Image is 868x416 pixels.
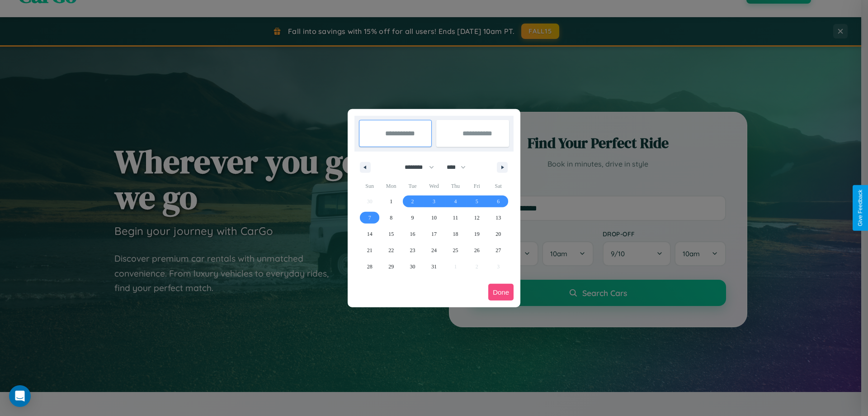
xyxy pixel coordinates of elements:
button: 23 [402,242,423,258]
button: 13 [488,210,509,226]
button: 28 [359,258,380,275]
span: Sat [488,179,509,193]
span: 19 [474,226,480,242]
div: Give Feedback [857,190,863,226]
button: 12 [466,210,487,226]
button: 8 [380,210,401,226]
span: 20 [495,226,501,242]
button: 21 [359,242,380,258]
span: 29 [388,258,394,275]
button: 1 [380,193,401,210]
span: 30 [410,258,415,275]
button: 31 [423,258,444,275]
span: 27 [495,242,501,258]
span: 26 [474,242,480,258]
button: 16 [402,226,423,242]
span: 4 [454,193,457,210]
span: 8 [390,210,392,226]
button: 18 [445,226,466,242]
span: 24 [431,242,437,258]
button: 15 [380,226,401,242]
button: Done [488,284,514,301]
button: 4 [445,193,466,210]
span: Thu [445,179,466,193]
span: 6 [497,193,500,210]
span: 11 [453,210,458,226]
span: Tue [402,179,423,193]
span: 18 [453,226,458,242]
span: 2 [411,193,414,210]
span: 9 [411,210,414,226]
span: 15 [388,226,394,242]
button: 17 [423,226,444,242]
span: 1 [390,193,392,210]
span: Wed [423,179,444,193]
button: 22 [380,242,401,258]
span: 14 [367,226,373,242]
span: 23 [410,242,415,258]
button: 9 [402,210,423,226]
button: 3 [423,193,444,210]
button: 6 [488,193,509,210]
span: 22 [388,242,394,258]
button: 30 [402,258,423,275]
button: 26 [466,242,487,258]
span: 25 [453,242,458,258]
span: 16 [410,226,415,242]
button: 27 [488,242,509,258]
span: 3 [433,193,435,210]
button: 7 [359,210,380,226]
div: Open Intercom Messenger [9,385,31,407]
button: 25 [445,242,466,258]
button: 24 [423,242,444,258]
span: 21 [367,242,373,258]
button: 10 [423,210,444,226]
span: Sun [359,179,380,193]
button: 2 [402,193,423,210]
span: 17 [431,226,437,242]
span: 7 [368,210,371,226]
span: 10 [431,210,437,226]
span: Fri [466,179,487,193]
span: 28 [367,258,373,275]
button: 29 [380,258,401,275]
button: 5 [466,193,487,210]
button: 14 [359,226,380,242]
span: 12 [474,210,480,226]
span: 13 [495,210,501,226]
button: 19 [466,226,487,242]
button: 20 [488,226,509,242]
span: 31 [431,258,437,275]
button: 11 [445,210,466,226]
span: Mon [380,179,401,193]
span: 5 [476,193,478,210]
